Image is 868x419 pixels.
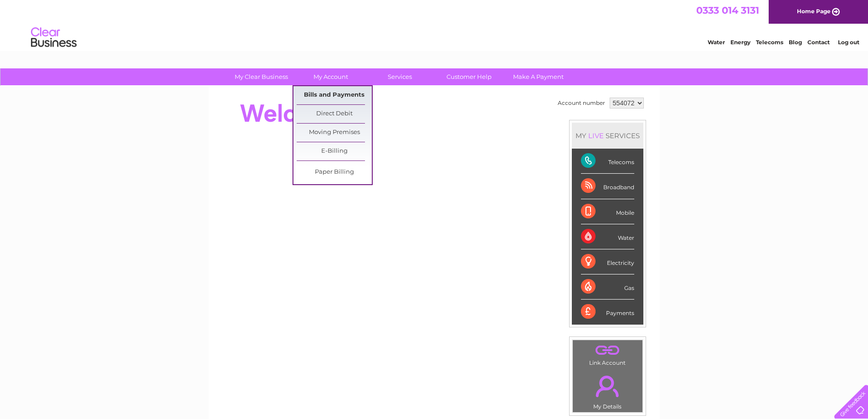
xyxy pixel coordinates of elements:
[297,142,372,160] a: E-Billing
[572,368,643,413] td: My Details
[581,274,634,300] div: Gas
[581,300,634,324] div: Payments
[362,68,437,85] a: Services
[297,124,372,142] a: Moving Premises
[297,163,372,181] a: Paper Billing
[575,370,640,402] a: .
[581,249,634,274] div: Electricity
[572,340,643,368] td: Link Account
[756,39,783,46] a: Telecoms
[789,39,802,46] a: Blog
[297,105,372,123] a: Direct Debit
[501,68,576,85] a: Make A Payment
[31,24,77,52] img: logo.png
[708,39,725,46] a: Water
[581,199,634,224] div: Mobile
[575,342,640,358] a: .
[431,68,507,85] a: Customer Help
[807,39,830,46] a: Contact
[224,68,299,85] a: My Clear Business
[572,123,643,149] div: MY SERVICES
[219,5,650,44] div: Clear Business is a trading name of Verastar Limited (registered in [GEOGRAPHIC_DATA] No. 3667643...
[586,131,606,140] div: LIVE
[581,174,634,199] div: Broadband
[555,95,607,111] td: Account number
[297,86,372,104] a: Bills and Payments
[293,68,368,85] a: My Account
[581,149,634,174] div: Telecoms
[730,39,750,46] a: Energy
[838,39,859,46] a: Log out
[581,224,634,249] div: Water
[696,5,759,16] a: 0333 014 3131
